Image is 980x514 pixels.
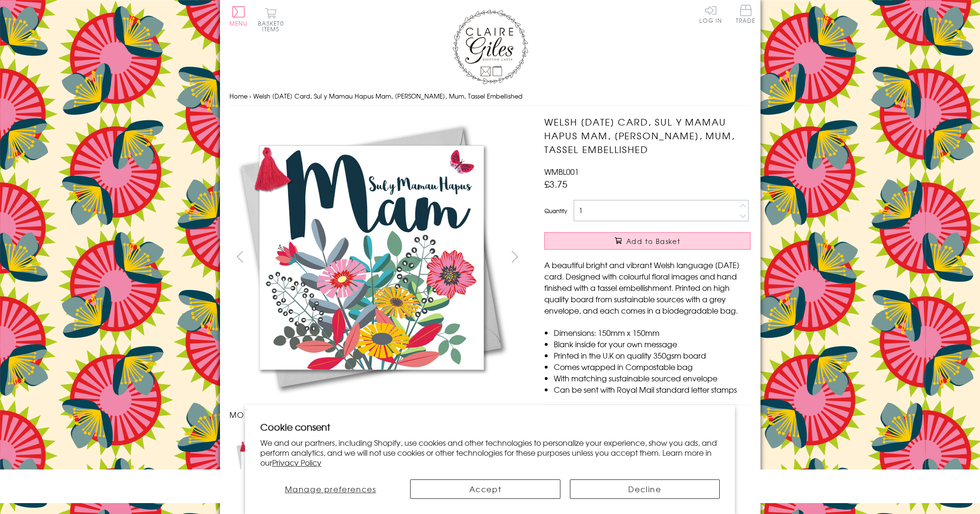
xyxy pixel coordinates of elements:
li: Comes wrapped in Compostable bag [554,361,751,372]
p: We and our partners, including Shopify, use cookies and other technologies to personalize your ex... [260,438,720,467]
h2: Cookie consent [260,420,720,433]
span: Welsh [DATE] Card, Sul y Mamau Hapus Mam, [PERSON_NAME], Mum, Tassel Embellished [253,91,522,100]
a: Trade [736,5,756,25]
span: £3.75 [544,177,568,190]
span: 0 items [262,19,284,33]
p: A beautiful bright and vibrant Welsh language [DATE] card. Designed with colourful floral images ... [544,259,751,316]
span: › [249,91,251,100]
h1: Welsh [DATE] Card, Sul y Mamau Hapus Mam, [PERSON_NAME], Mum, Tassel Embellished [544,115,751,156]
a: Privacy Policy [272,457,321,468]
li: Can be sent with Royal Mail standard letter stamps [554,384,751,395]
li: Dimensions: 150mm x 150mm [554,327,751,338]
span: Trade [736,5,756,23]
nav: breadcrumbs [229,87,751,106]
li: Carousel Page 1 (Current Slide) [229,430,303,504]
label: Quantity [544,207,567,215]
h3: More views [229,409,526,420]
span: Menu [229,19,248,27]
button: Decline [570,479,720,499]
button: next [504,246,525,267]
a: Log In [699,5,722,23]
button: Menu [229,6,248,26]
a: Home [229,91,247,100]
img: Welsh Mother's Day Card, Sul y Mamau Hapus Mam, Bouquet, Mum, Tassel Embellished [525,115,810,399]
img: Claire Giles Greetings Cards [452,9,528,84]
li: With matching sustainable sourced envelope [554,372,751,384]
li: Blank inside for your own message [554,338,751,350]
button: Basket0 items [258,8,284,32]
button: Add to Basket [544,232,751,250]
img: Welsh Mother's Day Card, Sul y Mamau Hapus Mam, Bouquet, Mum, Tassel Embellished [229,115,513,399]
span: WMBL001 [544,166,579,177]
img: Welsh Mother's Day Card, Sul y Mamau Hapus Mam, Bouquet, Mum, Tassel Embellished [234,434,299,499]
li: Printed in the U.K on quality 350gsm board [554,350,751,361]
span: Manage preferences [285,483,376,495]
button: Accept [410,479,560,499]
button: Manage preferences [260,479,401,499]
span: Add to Basket [626,236,680,246]
ul: Carousel Pagination [229,430,526,504]
button: prev [229,246,251,267]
